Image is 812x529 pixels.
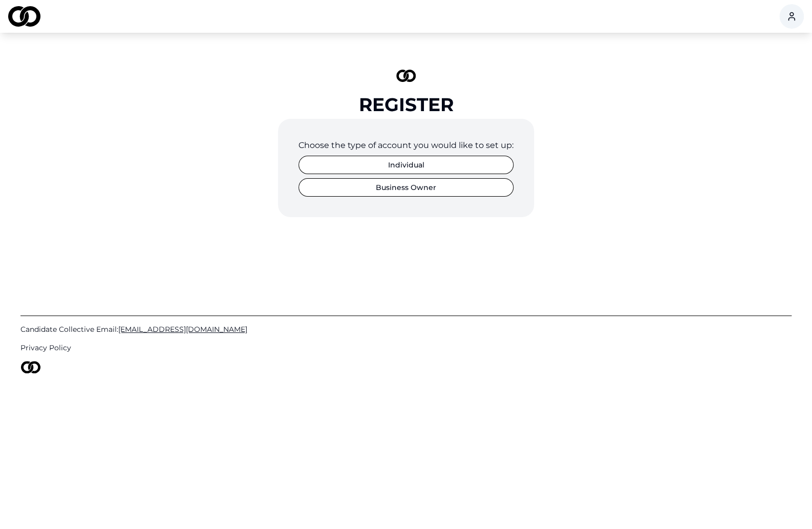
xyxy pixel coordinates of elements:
[8,6,40,27] img: logo
[298,139,514,152] div: Choose the type of account you would like to set up:
[20,361,41,373] img: logo
[20,343,792,353] a: Privacy Policy
[118,325,247,334] span: [EMAIL_ADDRESS][DOMAIN_NAME]
[298,156,514,174] button: Individual
[20,324,792,334] a: Candidate Collective Email:[EMAIL_ADDRESS][DOMAIN_NAME]
[298,178,514,197] button: Business Owner
[359,94,454,115] div: Register
[396,70,416,82] img: logo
